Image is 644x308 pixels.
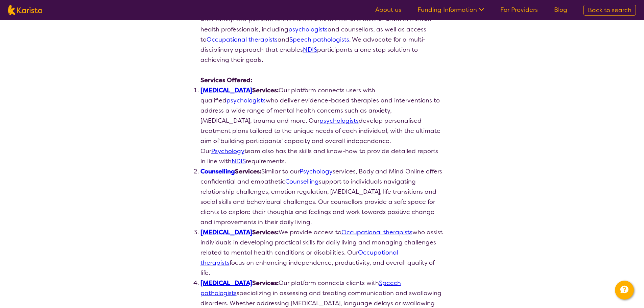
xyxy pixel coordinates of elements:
a: Speech pathologists [289,35,349,44]
a: Occupational therapists [341,228,412,236]
strong: Services: [200,279,279,287]
img: Karista logo [8,5,42,15]
a: Psychology [211,147,244,155]
a: psychologists [288,25,328,33]
strong: Services: [200,228,279,236]
strong: Services Offered: [200,76,252,84]
a: Counselling [200,167,235,175]
strong: Services: [200,167,261,175]
li: Our platform connects users with qualified who deliver evidence-based therapies and interventions... [200,85,444,166]
strong: Services: [200,86,279,94]
a: About us [375,6,401,14]
a: Counselling [285,177,319,186]
a: Psychology [300,167,333,175]
a: psychologists [226,96,266,104]
a: Back to search [583,5,636,16]
a: Blog [554,6,567,14]
a: Funding Information [418,6,484,14]
a: [MEDICAL_DATA] [200,86,252,94]
span: Back to search [588,6,631,14]
li: We provide access to who assist individuals in developing practical skills for daily living and m... [200,227,444,278]
a: NDIS [232,157,246,165]
a: psychologists [319,117,359,125]
a: For Providers [500,6,538,14]
button: Channel Menu [615,281,634,300]
a: [MEDICAL_DATA] [200,279,252,287]
a: NDIS [303,46,317,54]
li: Similar to our services, Body and Mind Online offers confidential and empathetic support to indiv... [200,166,444,227]
a: Occupational therapists [207,35,278,44]
a: [MEDICAL_DATA] [200,228,252,236]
